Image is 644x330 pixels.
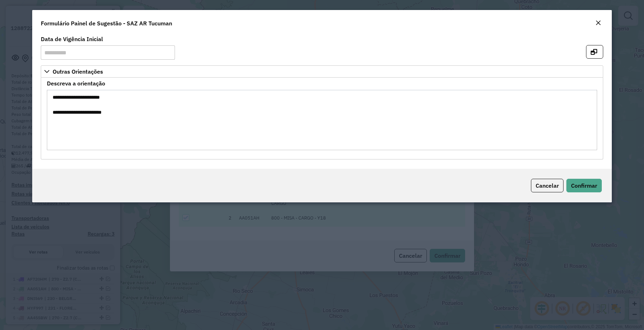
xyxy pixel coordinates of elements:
span: Cancelar [536,182,559,189]
label: Descreva a orientação [47,79,105,88]
hb-button: Abrir em nova aba [586,48,603,55]
h4: Formulário Painel de Sugestão - SAZ AR Tucuman [41,19,172,28]
a: Outras Orientações [41,65,603,78]
span: Outras Orientações [53,69,103,74]
em: Fechar [595,20,601,26]
span: Confirmar [571,182,597,189]
button: Cancelar [531,179,563,192]
label: Data de Vigência Inicial [41,35,103,43]
button: Close [593,19,603,28]
button: Confirmar [566,179,602,192]
div: Outras Orientações [41,78,603,159]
